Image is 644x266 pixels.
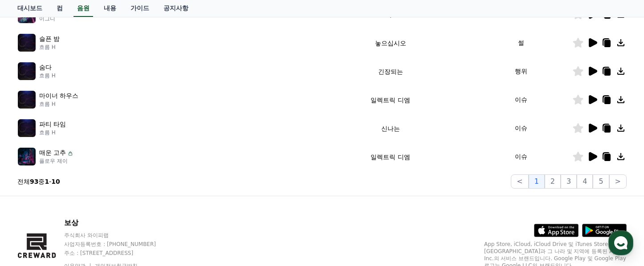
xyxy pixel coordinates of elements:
[51,178,60,185] font: 10
[375,40,406,47] font: 놓으십시오
[45,178,49,185] font: 1
[39,64,52,71] font: 숨다
[609,174,627,189] button: >
[30,178,38,185] font: 93
[517,177,522,185] font: <
[49,178,51,185] font: -
[39,121,66,128] font: 파티 타임
[577,174,593,189] button: 4
[17,178,30,185] font: 전체
[130,4,149,12] font: 가이드
[545,174,561,189] button: 2
[39,73,56,79] font: 흐름 H
[163,4,188,12] font: 공지사항
[371,97,410,104] font: 일렉트릭 디엠
[18,62,36,80] img: 음악
[38,178,45,185] font: 중
[39,101,56,107] font: 흐름 H
[18,34,36,52] img: 음악
[64,250,133,256] font: 주소 : [STREET_ADDRESS]
[561,174,577,189] button: 3
[583,177,587,185] font: 4
[567,177,571,185] font: 3
[39,158,68,164] font: 플로우 제이
[138,206,148,213] span: 설정
[104,4,116,12] font: 내용
[534,177,539,185] font: 1
[59,192,115,214] a: 대화
[3,192,59,214] a: 홈
[28,206,33,213] span: 홈
[39,92,78,99] font: 마이너 하우스
[550,177,555,185] font: 2
[518,39,524,46] font: 썰
[515,125,527,132] font: 이슈
[529,174,545,189] button: 1
[39,35,60,42] font: 슬픈 밤
[64,218,78,227] font: 보상
[57,4,63,12] font: 컴
[515,96,527,103] font: 이슈
[77,4,90,12] font: 음원
[599,177,603,185] font: 5
[17,4,42,12] font: 대시보드
[515,68,527,75] font: 행위
[18,119,36,137] img: 음악
[18,148,36,165] img: 음악
[115,192,171,214] a: 설정
[378,68,403,75] font: 긴장되는
[371,153,410,161] font: 일렉트릭 디엠
[82,206,92,213] span: 대화
[18,91,36,109] img: 음악
[515,153,527,160] font: 이슈
[593,174,609,189] button: 5
[615,177,621,185] font: >
[515,11,527,18] font: 행위
[39,16,55,22] font: 이그니
[39,149,66,156] font: 매운 고추
[511,174,528,189] button: <
[64,241,156,247] font: 사업자등록번호 : [PHONE_NUMBER]
[381,11,400,18] font: 그루브
[39,44,56,50] font: 흐름 H
[381,125,400,132] font: 신나는
[64,232,109,238] font: 주식회사 와이피랩
[39,129,56,136] font: 흐름 H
